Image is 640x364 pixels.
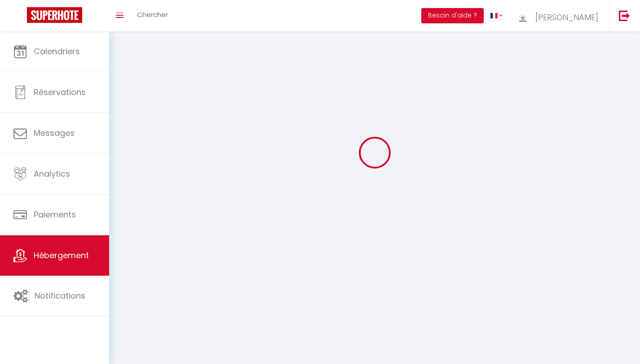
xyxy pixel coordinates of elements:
[421,8,484,23] button: Besoin d'aide ?
[34,209,76,220] span: Paiements
[34,168,70,179] span: Analytics
[34,46,80,57] span: Calendriers
[34,127,75,139] span: Messages
[137,10,168,19] span: Chercher
[34,250,89,261] span: Hébergement
[34,87,86,98] span: Réservations
[27,7,82,23] img: Super Booking
[535,12,598,23] span: [PERSON_NAME]
[619,10,630,21] img: logout
[35,290,85,301] span: Notifications
[516,8,530,27] img: ...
